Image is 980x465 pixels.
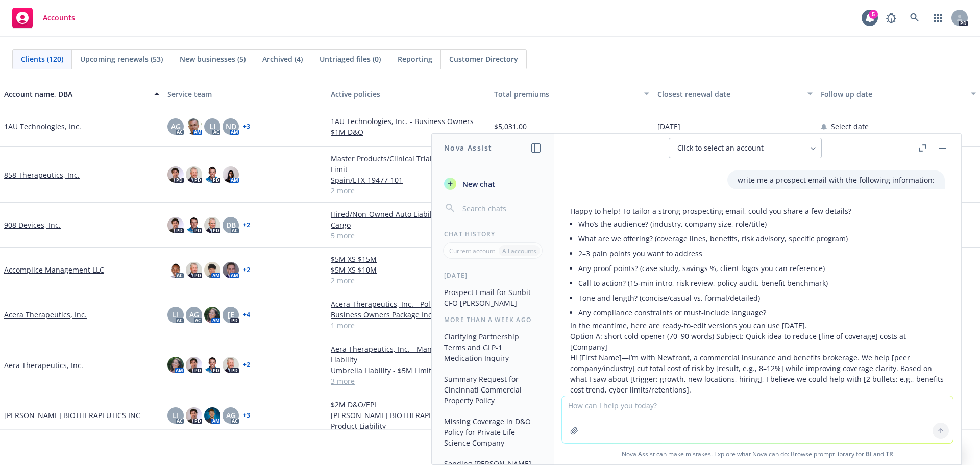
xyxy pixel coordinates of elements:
li: What are we offering? (coverage lines, benefits, risk advisory, specific program) [578,231,945,246]
a: Spain/ETX-19477-101 [331,175,486,185]
p: Happy to help! To tailor a strong prospecting email, could you share a few details? [570,206,945,216]
div: Active policies [331,89,486,100]
p: In the meantime, here are ready-to-edit versions you can use [DATE]. [570,320,945,331]
a: + 2 [243,222,250,228]
a: 1AU Technologies, Inc. - Business Owners [331,116,486,127]
a: + 2 [243,362,250,368]
img: photo [204,357,220,373]
li: Any proof points? (case study, savings %, client logos you can reference) [578,261,945,276]
a: Acera Therapeutics, Inc. - Pollution [331,299,486,309]
div: Service team [167,89,323,100]
span: [DATE] [657,121,680,132]
a: $1M D&O [331,127,486,137]
span: Clients (120) [21,54,63,64]
img: photo [186,118,202,135]
div: More than a week ago [432,315,554,324]
img: photo [223,357,239,373]
span: AG [171,121,181,132]
a: Search [904,8,925,28]
span: LI [173,309,179,320]
a: Cargo [331,219,486,230]
a: $5M XS $10M [331,264,486,275]
a: Umbrella Liability - $5M Limit [331,365,486,376]
button: Service team [163,82,327,106]
img: photo [167,357,184,373]
img: photo [186,217,202,233]
span: [E [228,309,234,320]
span: Reporting [398,54,432,64]
a: [PERSON_NAME] BIOTHERAPEUTICS INC [4,410,140,421]
p: Current account [449,247,495,255]
span: New businesses (5) [180,54,246,64]
span: Click to select an account [677,143,764,153]
span: Untriaged files (0) [320,54,381,64]
span: Accounts [43,14,75,22]
a: 1AU Technologies, Inc. [4,121,81,132]
img: photo [204,262,220,278]
button: New chat [440,175,546,193]
img: photo [204,217,220,233]
a: TR [886,450,893,458]
a: 3 more [331,376,486,386]
li: 2–3 pain points you want to address [578,246,945,261]
span: New chat [460,179,495,189]
span: Archived (4) [262,54,303,64]
a: Acera Therapeutics, Inc. [4,309,87,320]
a: + 4 [243,312,250,318]
button: Total premiums [490,82,653,106]
p: All accounts [502,247,536,255]
a: + 3 [243,124,250,130]
div: Total premiums [494,89,638,100]
div: Account name, DBA [4,89,148,100]
button: Click to select an account [669,138,822,158]
p: Hi [First Name]—I’m with Newfront, a commercial insurance and benefits brokerage. We help [peer c... [570,352,945,395]
img: photo [204,166,220,183]
img: photo [204,307,220,323]
img: photo [186,357,202,373]
input: Search chats [460,201,542,215]
img: photo [186,262,202,278]
img: photo [186,407,202,424]
a: $2M D&O/EPL [331,399,486,410]
div: Follow up date [821,89,965,100]
span: Select date [831,121,869,132]
span: $5,031.00 [494,121,527,132]
li: Call to action? (15‑min intro, risk review, policy audit, benefit benchmark) [578,276,945,290]
button: Missing Coverage in D&O Policy for Private Life Science Company [440,413,546,451]
a: + 2 [243,267,250,273]
a: 5 more [331,230,486,241]
a: Aera Therapeutics, Inc. [4,360,83,371]
a: 908 Devices, Inc. [4,219,61,230]
a: 2 more [331,185,486,196]
div: 5 [869,10,878,19]
a: 858 Therapeutics, Inc. [4,169,80,180]
li: Who’s the audience? (industry, company size, role/title) [578,216,945,231]
img: photo [223,262,239,278]
a: Report a Bug [881,8,901,28]
a: $5M XS $15M [331,254,486,264]
img: photo [167,217,184,233]
a: Hired/Non-Owned Auto Liability [331,209,486,219]
img: photo [186,166,202,183]
img: photo [204,407,220,424]
a: + 3 [243,412,250,419]
a: [PERSON_NAME] BIOTHERAPEUTICS INC - Product Liability [331,410,486,431]
a: BI [866,450,872,458]
a: Switch app [928,8,948,28]
button: Active policies [327,82,490,106]
a: 1 more [331,320,486,331]
div: Chat History [432,230,554,238]
span: AG [226,410,236,421]
span: DB [226,219,236,230]
p: Option A: short cold opener (70–90 words) Subject: Quick idea to reduce [line of coverage] costs ... [570,331,945,352]
a: Accounts [8,4,79,32]
button: Prospect Email for Sunbit CFO [PERSON_NAME] [440,284,546,311]
span: Nova Assist can make mistakes. Explore what Nova can do: Browse prompt library for and [558,444,957,464]
button: Summary Request for Cincinnati Commercial Property Policy [440,371,546,409]
li: Any compliance constraints or must‑include language? [578,305,945,320]
span: AG [189,309,199,320]
button: Closest renewal date [653,82,817,106]
p: write me a prospect email with the following information: [738,175,935,185]
img: photo [167,166,184,183]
